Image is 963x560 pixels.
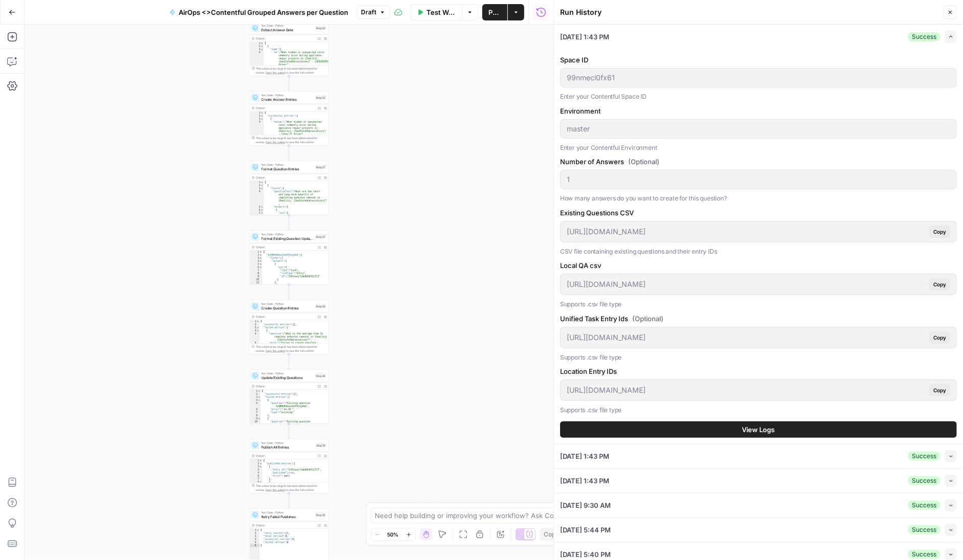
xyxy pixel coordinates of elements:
[560,366,957,376] label: Location Entry IDs
[908,501,940,510] div: Success
[560,92,957,102] p: Enter your Contentful Space ID
[250,212,264,215] div: 7
[250,414,261,417] div: 8
[250,420,261,427] div: 10
[933,228,946,236] span: Copy
[288,145,290,160] g: Edge from step_23 to step_27
[261,115,264,118] span: Toggle code folding, rows 2 through 1323
[260,254,263,257] span: Toggle code folding, rows 2 through 21
[560,500,611,510] span: [DATE] 9:30 AM
[256,245,315,249] div: Output
[908,550,940,559] div: Success
[560,352,957,363] p: Supports .csv file type
[560,208,957,218] label: Existing Questions CSV
[250,42,264,45] div: 1
[929,384,950,396] button: Copy
[262,232,313,236] span: Run Code · Python
[249,370,329,424] div: Run Code · PythonUpdate Existing QuestionsStep 38Output{ "successful_entries":[], "failed_entries...
[258,390,261,393] span: Toggle code folding, rows 1 through 73
[260,266,263,269] span: Toggle code folding, rows 6 through 10
[262,97,313,102] span: Create Answer Entries
[250,275,263,278] div: 9
[567,73,950,83] input: e.g., 99nmeci0fx61
[256,329,260,332] span: Toggle code folding, rows 4 through 7
[632,313,664,324] span: (Optional)
[560,55,957,65] label: Space ID
[258,396,261,399] span: Toggle code folding, rows 3 through 69
[929,278,950,290] button: Copy
[250,323,260,326] div: 2
[250,402,261,408] div: 5
[260,260,263,263] span: Toggle code folding, rows 4 through 19
[262,441,314,445] span: Run Code · Python
[250,254,263,257] div: 2
[256,320,260,323] span: Toggle code folding, rows 1 through 9
[250,465,263,468] div: 3
[250,48,264,51] div: 3
[262,93,313,97] span: Run Code · Python
[250,181,264,184] div: 1
[560,405,957,415] p: Supports .csv file type
[266,349,285,352] span: Copy the output
[250,269,263,272] div: 7
[250,260,263,263] div: 4
[933,333,946,342] span: Copy
[250,478,263,481] div: 7
[256,36,315,40] div: Output
[266,141,285,144] span: Copy the output
[261,184,264,187] span: Toggle code folding, rows 2 through 178
[258,399,261,402] span: Toggle code folding, rows 4 through 8
[250,187,264,190] div: 3
[250,408,261,411] div: 6
[249,300,329,354] div: Run Code · PythonCreate Question EntriesStep 28Output{ "successful_entries":[], "failed_entries":...
[249,231,329,285] div: Run Code · PythonFormat Existing Question UpdatesStep 37Output{ "3eQNMmK9mav3eVPV2sg4mb":{ "field...
[262,514,313,519] span: Retry Failed Publishes
[933,386,946,394] span: Copy
[260,459,263,462] span: Toggle code folding, rows 1 through 829
[356,6,390,19] button: Draft
[249,161,329,215] div: Run Code · PythonFormat Question EntriesStep 27Output[ { "fields":{ "questionText":"What are the ...
[250,399,261,402] div: 4
[262,510,313,514] span: Run Code · Python
[560,313,957,324] label: Unified Task Entry Ids
[560,156,957,167] label: Number of Answers
[560,32,609,42] span: [DATE] 1:43 PM
[288,354,290,369] g: Edge from step_28 to step_38
[628,156,659,167] span: (Optional)
[250,281,263,284] div: 11
[250,215,264,218] div: 8
[261,206,264,209] span: Toggle code folding, rows 5 through 167
[260,251,263,254] span: Toggle code folding, rows 1 through 255
[249,22,329,76] div: Run Code · PythonExtract Answer DataStep 22Output[ { "name":{ "en":"What hidden or unexpected cos...
[260,257,263,260] span: Toggle code folding, rows 3 through 20
[315,95,327,100] div: Step 23
[250,541,260,544] div: 5
[249,92,329,146] div: Run Code · PythonCreate Answer EntriesStep 23Output{ "successful_entries":[ { "answer":"What hidd...
[163,4,354,20] button: AirOps <>Contentful Grouped Answers per Question
[256,175,315,180] div: Output
[250,206,264,209] div: 5
[262,24,313,28] span: Run Code · Python
[929,226,950,238] button: Copy
[250,468,263,472] div: 4
[560,106,957,116] label: Environment
[256,345,327,353] div: This output is too large & has been abbreviated for review. to view the full content.
[262,163,313,167] span: Run Code · Python
[256,106,315,110] div: Output
[250,190,264,206] div: 4
[908,525,940,534] div: Success
[315,304,327,308] div: Step 28
[560,421,957,438] button: View Logs
[250,417,261,420] div: 9
[256,523,315,527] div: Output
[250,115,264,118] div: 2
[260,465,263,468] span: Toggle code folding, rows 3 through 7
[262,375,313,380] span: Update Existing Questions
[250,390,261,393] div: 1
[260,462,263,465] span: Toggle code folding, rows 2 through 828
[544,530,559,539] span: Copy
[261,187,264,190] span: Toggle code folding, rows 3 through 177
[908,452,940,461] div: Success
[250,111,264,115] div: 1
[560,193,957,204] p: How many answers do you want to create for this question?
